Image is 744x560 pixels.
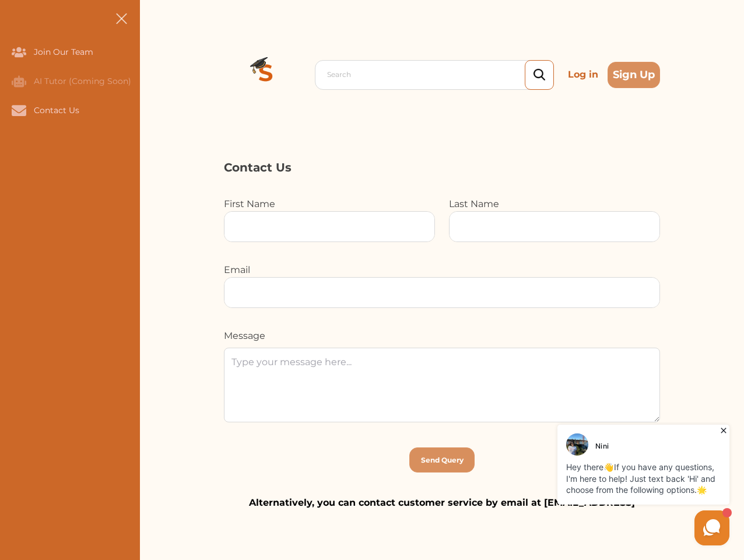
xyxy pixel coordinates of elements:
[224,330,265,341] label: Message
[534,69,545,81] img: search_icon
[224,264,250,275] label: Email
[449,198,499,209] label: Last Name
[224,198,275,209] label: First Name
[421,455,464,466] p: Send Query
[409,447,475,473] button: [object Object]
[224,33,308,117] img: Logo
[224,159,660,176] p: Contact Us
[563,63,603,86] p: Log in
[608,62,660,88] button: Sign Up
[464,422,732,548] iframe: HelpCrunch
[224,496,660,510] p: Alternatively, you can contact customer service by email at [EMAIL_ADDRESS]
